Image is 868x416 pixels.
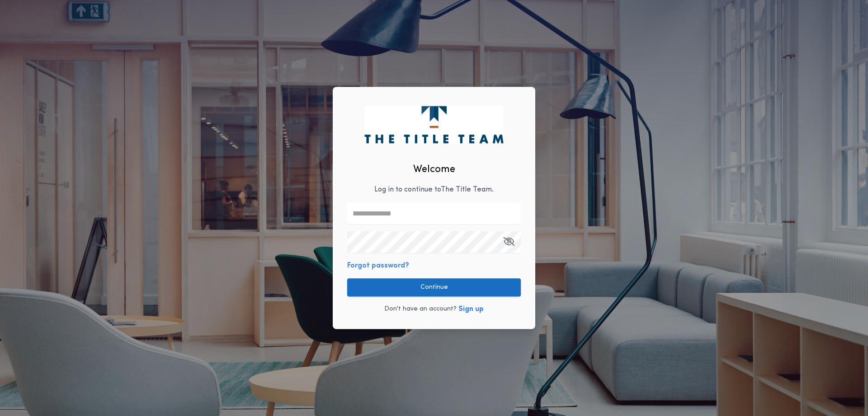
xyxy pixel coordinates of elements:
[384,305,457,314] p: Don't have an account?
[347,260,409,271] button: Forgot password?
[413,162,455,177] h2: Welcome
[347,278,521,296] button: Continue
[364,106,503,143] img: logo
[374,184,494,195] p: Log in to continue to The Title Team .
[458,304,484,315] button: Sign up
